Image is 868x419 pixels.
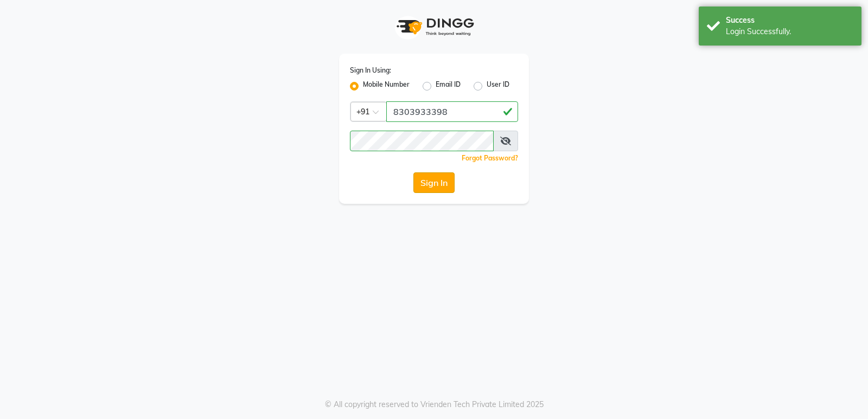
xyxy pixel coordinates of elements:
[386,101,518,122] input: Username
[436,80,461,93] label: Email ID
[413,172,455,193] button: Sign In
[726,15,853,26] div: Success
[726,26,853,37] div: Login Successfully.
[350,66,391,75] label: Sign In Using:
[462,154,518,162] a: Forgot Password?
[391,11,477,43] img: logo1.svg
[350,131,494,151] input: Username
[363,80,410,93] label: Mobile Number
[487,80,509,93] label: User ID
